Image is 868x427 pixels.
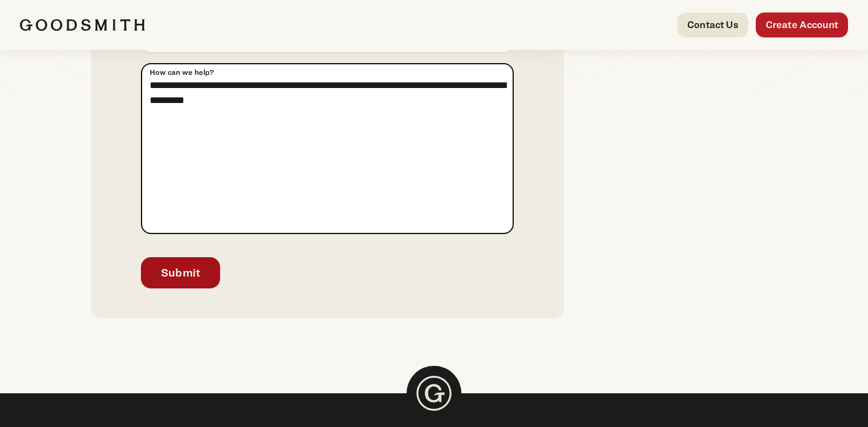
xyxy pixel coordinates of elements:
img: Goodsmith Logo [407,366,461,421]
span: How can we help? [150,67,214,78]
button: Submit [141,257,220,288]
a: Contact Us [677,12,748,37]
img: Goodsmith [20,19,145,31]
a: Create Account [756,12,848,37]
